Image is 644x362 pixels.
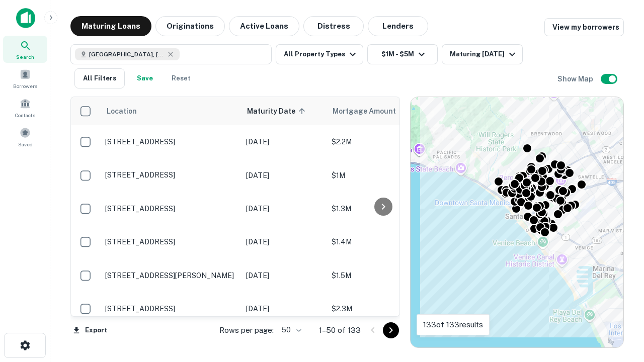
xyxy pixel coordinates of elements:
button: Maturing Loans [70,16,151,36]
button: Save your search to get updates of matches that match your search criteria. [129,68,161,88]
p: Rows per page: [219,324,274,336]
button: Distress [303,16,364,36]
a: Search [3,36,47,63]
p: $2.3M [332,303,432,314]
button: Originations [155,16,225,36]
div: 0 0 [411,97,623,347]
p: [STREET_ADDRESS][PERSON_NAME] [105,271,236,280]
th: Maturity Date [241,97,327,125]
a: Saved [3,123,47,150]
p: $2.2M [332,136,432,147]
p: [DATE] [246,203,321,214]
iframe: Chat Widget [594,282,644,330]
h6: Show Map [557,73,595,84]
span: Contacts [15,111,35,119]
a: View my borrowers [544,18,624,36]
p: [STREET_ADDRESS] [105,237,236,246]
button: All Filters [74,68,125,88]
button: Export [70,323,110,338]
p: [DATE] [246,270,321,281]
span: Saved [18,140,33,148]
button: Reset [165,68,197,88]
p: [STREET_ADDRESS] [105,137,236,146]
span: Search [16,53,34,61]
a: Contacts [3,94,47,121]
p: [STREET_ADDRESS] [105,204,236,213]
img: capitalize-icon.png [16,8,35,28]
p: $1M [332,170,432,181]
p: [DATE] [246,136,321,147]
th: Location [100,97,241,125]
span: Mortgage Amount [333,105,409,117]
button: Active Loans [229,16,299,36]
p: $1.3M [332,203,432,214]
span: Location [106,105,137,117]
button: [GEOGRAPHIC_DATA], [GEOGRAPHIC_DATA], [GEOGRAPHIC_DATA] [70,44,272,64]
button: Lenders [368,16,428,36]
span: [GEOGRAPHIC_DATA], [GEOGRAPHIC_DATA], [GEOGRAPHIC_DATA] [89,50,165,59]
p: [DATE] [246,303,321,314]
p: [STREET_ADDRESS] [105,170,236,179]
th: Mortgage Amount [327,97,437,125]
p: $1.4M [332,236,432,247]
button: All Property Types [276,44,363,64]
button: Go to next page [383,322,399,338]
div: 50 [278,323,303,337]
span: Maturity Date [247,105,308,117]
a: Borrowers [3,65,47,92]
p: [DATE] [246,236,321,247]
p: $1.5M [332,270,432,281]
p: 133 of 133 results [423,319,483,331]
p: 1–50 of 133 [319,324,361,336]
div: Maturing [DATE] [450,48,518,60]
p: [STREET_ADDRESS] [105,304,236,313]
p: [DATE] [246,170,321,181]
button: Maturing [DATE] [442,44,523,64]
span: Borrowers [13,82,37,90]
button: $1M - $5M [367,44,438,64]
